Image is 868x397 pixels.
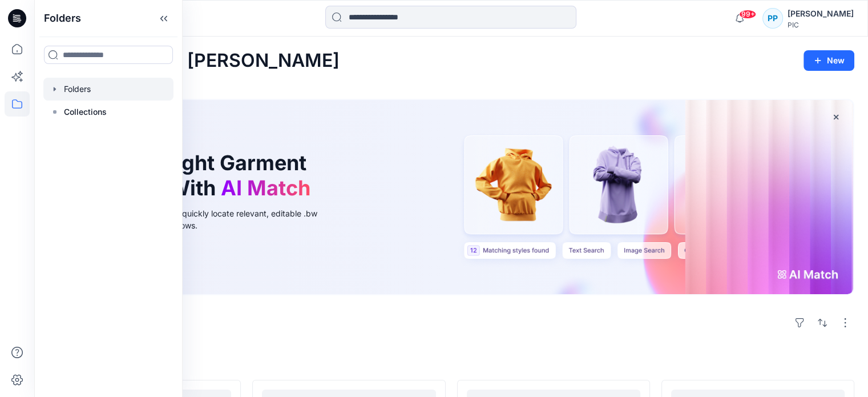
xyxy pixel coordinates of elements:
[48,355,854,368] h4: Styles
[739,10,756,19] span: 99+
[64,105,107,119] p: Collections
[762,8,783,29] div: PP
[48,50,340,71] h2: Welcome back, [PERSON_NAME]
[76,207,333,231] div: Use text or image search to quickly locate relevant, editable .bw files for faster design workflows.
[788,21,854,29] div: PIC
[804,50,854,71] button: New
[221,175,310,200] span: AI Match
[76,151,316,200] h1: Find the Right Garment Instantly With
[788,7,854,21] div: [PERSON_NAME]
